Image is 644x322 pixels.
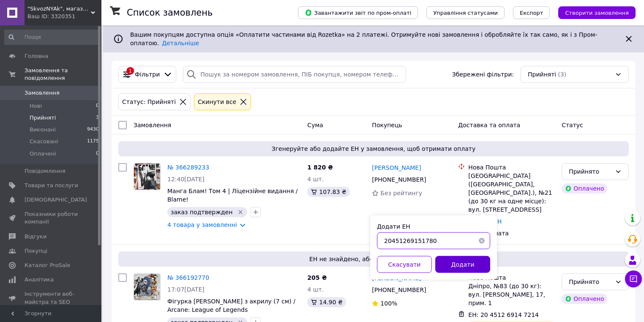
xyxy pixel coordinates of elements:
[196,97,238,106] div: Cкинути все
[30,114,56,122] span: Прийняті
[25,262,70,269] span: Каталог ProSale
[30,138,58,145] span: Скасовані
[134,273,161,300] a: Фото товару
[307,187,349,197] div: 107.83 ₴
[569,167,611,176] div: Прийнято
[135,70,160,79] span: Фільтри
[25,290,78,306] span: Інструменти веб-майстра та SEO
[96,114,99,122] span: 3
[25,52,48,60] span: Головна
[130,31,597,46] span: Вашим покупцям доступна опція «Оплатити частинами від Rozetka» на 2 платежі. Отримуйте нові замов...
[27,13,101,20] div: Ваш ID: 3320351
[468,172,555,214] div: [GEOGRAPHIC_DATA] ([GEOGRAPHIC_DATA], [GEOGRAPHIC_DATA].), №21 (до 30 кг на одне місце): вул. [ST...
[162,40,199,46] a: Детальніше
[96,102,99,110] span: 0
[380,190,422,196] span: Без рейтингу
[468,163,555,172] div: Нова Пошта
[468,311,539,318] span: ЕН: 20 4512 6914 7214
[452,70,514,79] span: Збережені фільтри:
[25,196,87,204] span: [DEMOGRAPHIC_DATA]
[513,6,550,19] button: Експорт
[87,138,99,145] span: 1175
[25,210,78,226] span: Показники роботи компанії
[473,232,490,249] button: Очистить
[562,183,607,194] div: Оплачено
[167,188,297,203] a: Манга Блам! Том 4 | Ліцензійне видання / Blame!
[305,9,411,16] span: Завантажити звіт по пром-оплаті
[167,274,209,281] a: № 366192770
[380,300,397,307] span: 100%
[458,122,520,128] span: Доставка та оплата
[25,247,47,255] span: Покупці
[558,6,636,19] button: Створити замовлення
[183,66,406,83] input: Пошук за номером замовлення, ПІБ покупця, номером телефону, Email, номером накладної
[25,276,54,284] span: Аналітика
[468,229,555,237] div: Пром-оплата
[167,176,205,183] span: 12:40[DATE]
[120,97,177,106] div: Статус: Прийняті
[30,102,42,110] span: Нові
[377,223,410,230] label: Додати ЕН
[87,126,99,134] span: 9430
[134,164,160,190] img: Фото товару
[550,9,636,16] a: Створити замовлення
[435,256,490,273] button: Додати
[127,8,213,18] h1: Список замовлень
[569,277,611,287] div: Прийнято
[468,282,555,307] div: Дніпро, №83 (до 30 кг): вул. [PERSON_NAME], 17, прим. 1
[25,233,46,240] span: Відгуки
[25,182,78,189] span: Товари та послуги
[122,255,625,263] span: ЕН не знайдено, або вона була видалена
[237,209,244,216] svg: Видалити мітку
[307,297,346,307] div: 14.90 ₴
[468,273,555,282] div: Нова Пошта
[625,270,642,287] button: Чат з покупцем
[565,10,629,16] span: Створити замовлення
[134,163,161,190] a: Фото товару
[528,70,556,79] span: Прийняті
[307,164,333,171] span: 1 820 ₴
[167,286,205,293] span: 17:07[DATE]
[27,5,91,13] span: "SkvozNYAk", магазин аніме, манґи та коміксів
[25,89,60,97] span: Замовлення
[370,284,428,296] div: [PHONE_NUMBER]
[520,10,543,16] span: Експорт
[372,122,402,128] span: Покупець
[4,30,100,45] input: Пошук
[558,71,566,78] span: (3)
[30,126,56,134] span: Виконані
[372,164,421,172] a: [PERSON_NAME]
[122,145,625,153] span: Згенеруйте або додайте ЕН у замовлення, щоб отримати оплату
[167,221,237,228] a: 4 товара у замовленні
[307,274,327,281] span: 205 ₴
[426,6,505,19] button: Управління статусами
[96,150,99,158] span: 0
[298,6,418,19] button: Завантажити звіт по пром-оплаті
[307,286,324,293] span: 4 шт.
[167,298,295,313] a: Фігурка [PERSON_NAME] з акрилу (7 см) / Arcane: League of Legends
[562,294,607,304] div: Оплачено
[377,256,432,273] button: Скасувати
[167,164,209,171] a: № 366289233
[370,174,428,186] div: [PHONE_NUMBER]
[134,122,171,128] span: Замовлення
[25,67,101,82] span: Замовлення та повідомлення
[25,167,65,175] span: Повідомлення
[307,176,324,183] span: 4 шт.
[134,274,160,300] img: Фото товару
[307,122,323,128] span: Cума
[30,150,56,158] span: Оплачені
[433,10,498,16] span: Управління статусами
[562,122,583,128] span: Статус
[171,209,232,216] span: заказ подтвержден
